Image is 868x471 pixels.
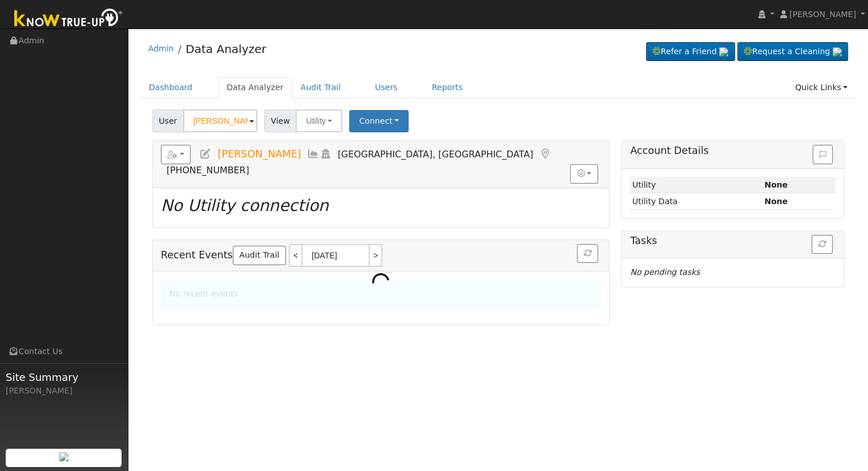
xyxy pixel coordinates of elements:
[789,10,856,19] span: [PERSON_NAME]
[630,235,835,247] h5: Tasks
[9,6,128,32] img: Know True-Up
[539,148,551,160] a: Map
[786,77,856,98] a: Quick Links
[233,246,286,265] a: Audit Trail
[737,42,848,62] a: Request a Cleaning
[185,42,266,56] a: Data Analyzer
[296,109,342,132] button: Utility
[217,148,301,160] span: [PERSON_NAME]
[6,385,122,397] div: [PERSON_NAME]
[719,47,728,56] img: retrieve
[292,77,349,98] a: Audit Trail
[630,145,835,157] h5: Account Details
[349,110,409,132] button: Connect
[307,148,320,160] a: Multi-Series Graph
[183,109,257,132] input: Select a User
[167,165,249,176] span: [PHONE_NUMBER]
[366,77,406,98] a: Users
[813,145,833,164] button: Issue History
[152,109,184,132] span: User
[289,244,301,267] a: <
[161,244,601,267] h5: Recent Events
[199,148,212,160] a: Edit User (24942)
[577,244,598,263] button: Refresh
[218,77,292,98] a: Data Analyzer
[630,267,700,277] i: No pending tasks
[140,77,201,98] a: Dashboard
[338,149,534,160] span: [GEOGRAPHIC_DATA], [GEOGRAPHIC_DATA]
[6,370,122,385] span: Site Summary
[148,44,174,53] a: Admin
[370,244,382,267] a: >
[764,180,788,189] strong: ID: null, authorized: None
[833,47,842,56] img: retrieve
[764,197,788,206] strong: None
[646,42,735,62] a: Refer a Friend
[264,109,297,132] span: View
[423,77,471,98] a: Reports
[59,452,68,461] img: retrieve
[630,177,762,193] td: Utility
[630,193,762,210] td: Utility Data
[161,196,329,215] i: No Utility connection
[320,148,332,160] a: Login As (last Never)
[812,235,833,254] button: Refresh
